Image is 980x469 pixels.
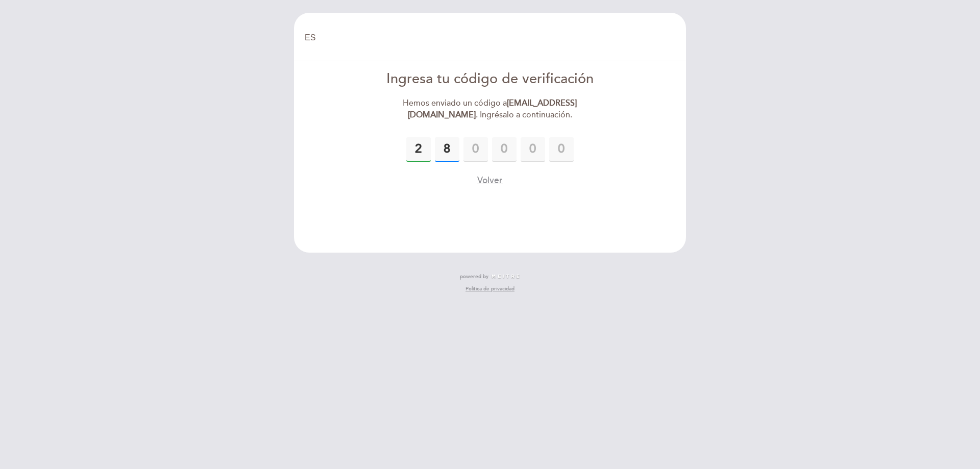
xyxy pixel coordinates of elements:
[408,98,577,120] strong: [EMAIL_ADDRESS][DOMAIN_NAME]
[465,285,514,292] a: Política de privacidad
[521,137,545,162] input: 0
[491,274,520,279] img: MEITRE
[435,137,459,162] input: 0
[549,137,574,162] input: 0
[460,273,488,280] span: powered by
[463,137,488,162] input: 0
[373,69,607,89] div: Ingresa tu código de verificación
[460,273,520,280] a: powered by
[406,137,431,162] input: 0
[373,97,607,121] div: Hemos enviado un código a . Ingrésalo a continuación.
[492,137,517,162] input: 0
[477,174,503,187] button: Volver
